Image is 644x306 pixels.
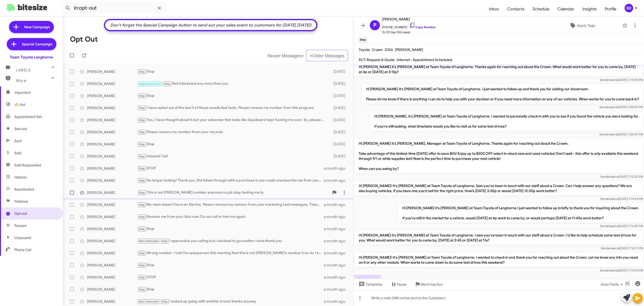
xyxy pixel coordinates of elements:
[485,2,503,16] a: Inbox
[14,114,42,119] span: Appointment Set
[387,280,411,289] button: Pause
[267,53,301,58] span: Newer Messages
[328,81,349,86] div: [DATE]
[385,47,393,52] span: 2026
[421,280,443,289] span: Mark Inactive
[87,275,137,280] div: [PERSON_NAME]
[328,154,349,159] div: [DATE]
[14,126,27,131] span: Starred
[165,82,171,85] span: Stop
[544,21,620,30] button: Apply Tags
[137,190,329,196] div: This is not [PERSON_NAME] number anymore so plz stop texting me ty
[324,214,349,219] div: a month ago
[9,21,54,33] a: New Campaign
[307,50,347,61] button: Next
[139,167,145,170] span: Stop
[137,105,328,111] div: I have opted out of the last 3 of these unsolicited texts. Please remove my number from this program
[137,141,328,147] div: Stop
[139,70,145,73] span: Stop
[600,268,643,272] span: Sender [DATE] 7:14:54 PM
[398,203,643,223] p: Hi [PERSON_NAME] it's [PERSON_NAME] at Team Toyota of Langhorne I just wanted to follow up briefl...
[553,2,578,16] a: Calendar
[611,246,620,250] span: said at
[137,166,324,171] div: STOP
[324,275,349,280] div: a month ago
[139,118,145,122] span: Stop
[14,247,31,252] span: Phone Call
[409,25,436,29] a: Copy Number
[14,150,21,156] span: Sold
[87,214,137,219] div: [PERSON_NAME]
[328,69,349,74] div: [DATE]
[358,280,383,289] span: Templates
[24,24,50,29] span: New Campaign
[139,179,145,182] span: Stop
[139,227,145,231] span: Stop
[137,69,328,75] div: Stop
[578,2,601,16] a: Insights
[625,4,633,12] div: BR
[139,264,145,267] span: Stop
[87,93,137,98] div: [PERSON_NAME]
[14,199,28,204] span: Finished
[137,117,328,123] div: Yes, I have thought about it but your salesman that looks like Squidward kept fucking me over. So...
[137,154,328,159] div: Inbound Call
[328,117,349,123] div: [DATE]
[372,47,383,52] span: Crown
[139,94,145,98] span: Stop
[620,4,638,12] button: BR
[137,81,328,87] div: Not interested any more than you
[411,280,447,289] button: Mark Inactive
[354,280,387,289] button: Templates
[355,181,643,195] p: Hi [PERSON_NAME]! It's [PERSON_NAME] at Team Toyota of Langhorne. Saw you've been in touch with o...
[139,143,145,146] span: Stop
[577,21,595,30] span: Apply Tags
[87,287,137,292] div: [PERSON_NAME]
[137,262,324,268] div: Stop
[609,132,618,136] span: said at
[14,223,26,228] span: Paused
[10,55,53,60] div: Team Toyota Langhorne
[359,47,370,52] span: Toyota
[324,238,349,243] div: a month ago
[610,78,619,82] span: said at
[139,252,145,255] span: Stop
[87,238,137,243] div: [PERSON_NAME]
[312,53,344,58] span: Older Messages
[265,50,347,61] nav: Page navigation example
[14,163,41,168] span: Sold Responded
[355,62,643,76] p: Hi [PERSON_NAME] it's [PERSON_NAME] at Team Toyota of Langhorne. Thanks again for reaching out ab...
[137,129,328,135] div: Please remove my number from your records.
[610,197,619,201] span: said at
[382,16,436,22] span: [PERSON_NAME]
[599,105,643,109] span: Sender [DATE] 7:42:09 PM
[87,81,137,86] div: [PERSON_NAME]
[14,175,27,180] span: Historic
[14,138,22,143] span: Sent
[14,102,25,107] span: 🔥 Hot
[362,84,643,104] p: Hi [PERSON_NAME] it's [PERSON_NAME] at Team Toyota of Langhorne. I just wanted to follow up and t...
[397,280,407,289] span: Pause
[137,250,324,256] div: Wrong number. I told the salesperson this morning that this is not [PERSON_NAME]'s number (nor do...
[503,2,529,16] a: Contacts
[87,117,137,123] div: [PERSON_NAME]
[137,287,324,292] div: Stop
[70,35,98,43] h1: Opt Out
[87,130,137,135] div: [PERSON_NAME]
[137,274,324,280] div: STOP
[397,57,452,62] span: Internet - Appointment Scheduled
[324,202,349,207] div: a month ago
[137,238,324,244] div: I appreciate you calling but i decided to go another route thank you
[373,21,376,29] span: P
[610,268,619,272] span: said at
[87,178,137,183] div: [PERSON_NAME]
[601,280,625,289] span: Auto Fields
[610,175,619,178] span: said at
[87,299,137,304] div: [PERSON_NAME]
[139,276,145,279] span: Stop
[324,299,349,304] div: a month ago
[324,166,349,171] div: a month ago
[601,2,620,16] span: Profile
[600,197,643,201] span: Sender [DATE] 7:14:24 PM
